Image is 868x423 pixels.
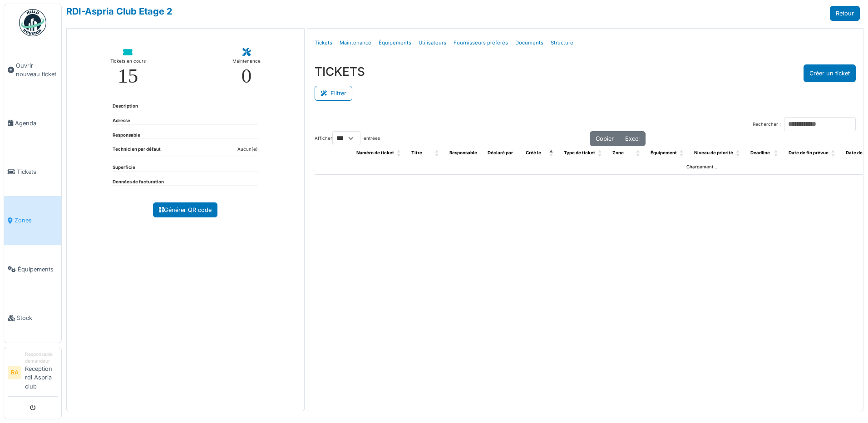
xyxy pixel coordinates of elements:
[113,146,161,157] dt: Technicien par défaut
[19,9,46,36] img: Badge_color-CXgf-gQk.svg
[17,314,58,322] span: Stock
[4,196,61,245] a: Zones
[4,245,61,294] a: Équipements
[15,119,58,128] span: Agenda
[636,146,641,160] span: Zone: Activate to sort
[564,150,595,155] span: Type de ticket
[225,41,268,93] a: Maintenance 0
[411,150,422,155] span: Titre
[4,294,61,342] a: Stock
[789,150,829,155] span: Date de fin prévue
[619,131,646,146] button: Excel
[242,66,252,86] div: 0
[110,57,146,66] div: Tickets en cours
[4,99,61,148] a: Agenda
[8,366,21,379] li: RA
[18,265,58,274] span: Équipements
[397,146,402,160] span: Numéro de ticket: Activate to sort
[113,132,140,139] dt: Responsable
[590,131,620,146] button: Copier
[549,146,555,160] span: Créé le: Activate to invert sorting
[694,150,733,155] span: Niveau de priorité
[153,202,217,217] a: Générer QR code
[596,135,614,142] span: Copier
[103,41,153,93] a: Tickets en cours 15
[113,164,135,171] dt: Superficie
[753,121,781,128] label: Rechercher :
[25,351,58,394] li: Reception rdi Aspria club
[4,148,61,196] a: Tickets
[15,216,58,225] span: Zones
[118,66,138,86] div: 15
[736,146,741,160] span: Niveau de priorité: Activate to sort
[774,146,779,160] span: Deadline: Activate to sort
[612,150,624,155] span: Zone
[66,6,173,17] a: RDI-Aspria Club Etage 2
[598,146,603,160] span: Type de ticket: Activate to sort
[113,179,164,186] dt: Données de facturation
[113,118,130,124] dt: Adresse
[113,103,138,110] dt: Description
[526,150,541,155] span: Créé le
[232,57,261,66] div: Maintenance
[651,150,677,155] span: Équipement
[512,32,547,54] a: Documents
[449,150,477,155] span: Responsable
[315,131,380,145] label: Afficher entrées
[435,146,440,160] span: Titre: Activate to sort
[25,351,58,365] div: Responsable demandeur
[680,146,685,160] span: Équipement: Activate to sort
[17,167,58,176] span: Tickets
[311,32,336,54] a: Tickets
[830,6,860,21] a: Retour
[356,150,394,155] span: Numéro de ticket
[237,146,258,153] dd: Aucun(e)
[488,150,513,155] span: Déclaré par
[831,146,837,160] span: Date de fin prévue: Activate to sort
[415,32,450,54] a: Utilisateurs
[625,135,640,142] span: Excel
[4,41,61,99] a: Ouvrir nouveau ticket
[547,32,577,54] a: Structure
[8,351,58,397] a: RA Responsable demandeurReception rdi Aspria club
[315,64,365,79] h3: TICKETS
[450,32,512,54] a: Fournisseurs préférés
[315,86,352,101] button: Filtrer
[804,64,856,82] button: Créer un ticket
[16,61,58,79] span: Ouvrir nouveau ticket
[375,32,415,54] a: Équipements
[332,131,360,145] select: Afficherentrées
[750,150,770,155] span: Deadline
[336,32,375,54] a: Maintenance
